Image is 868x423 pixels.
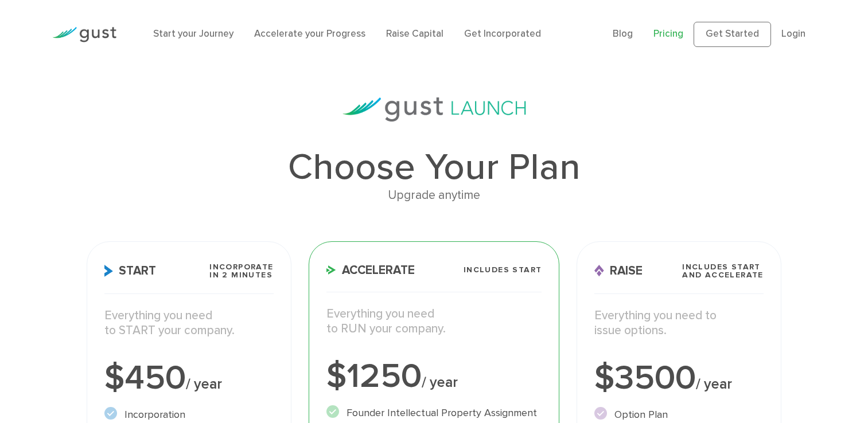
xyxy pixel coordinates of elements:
img: Start Icon X2 [104,265,113,277]
a: Login [781,28,805,40]
div: $3500 [594,361,763,395]
p: Everything you need to RUN your company. [326,307,542,337]
a: Accelerate your Progress [254,28,365,40]
p: Everything you need to START your company. [104,308,273,339]
a: Get Started [694,22,771,47]
div: $450 [104,361,273,395]
li: Option Plan [594,407,763,422]
p: Everything you need to issue options. [594,308,763,339]
span: Includes START [464,266,542,274]
span: Incorporate in 2 Minutes [209,263,273,279]
span: / year [422,374,458,391]
h1: Choose Your Plan [87,149,781,186]
img: Accelerate Icon [326,265,336,275]
div: Upgrade anytime [87,186,781,205]
a: Pricing [653,28,683,40]
li: Founder Intellectual Property Assignment [326,405,542,421]
img: gust-launch-logos.svg [342,97,526,122]
img: Raise Icon [594,265,604,277]
span: Accelerate [326,264,415,276]
a: Blog [613,28,633,40]
span: Includes START and ACCELERATE [682,263,764,279]
a: Get Incorporated [464,28,541,40]
div: $1250 [326,359,542,394]
span: Start [104,265,156,277]
span: / year [696,375,732,393]
img: Gust Logo [52,27,116,42]
a: Start your Journey [153,28,233,40]
span: Raise [594,265,643,277]
span: / year [186,375,222,393]
li: Incorporation [104,407,273,422]
a: Raise Capital [386,28,443,40]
